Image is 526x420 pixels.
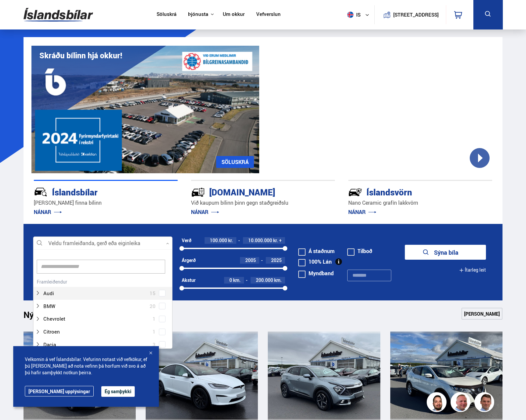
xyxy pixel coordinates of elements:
[191,186,311,197] div: [DOMAIN_NAME]
[150,301,156,311] span: 20
[191,199,335,207] p: Við kaupum bílinn þinn gegn staðgreiðslu
[345,5,374,25] button: is
[248,237,272,243] span: 10.000.000
[298,259,332,264] label: 100% Lán
[188,11,208,18] button: Þjónusta
[396,12,436,18] button: [STREET_ADDRESS]
[228,238,233,243] span: kr.
[298,248,335,254] label: Á staðnum
[182,238,191,243] div: Verð
[153,340,156,349] span: 3
[182,278,196,283] div: Akstur
[157,11,176,18] a: Söluskrá
[182,258,196,263] div: Árgerð
[345,12,361,18] span: is
[475,393,495,413] img: FbJEzSuNWCJXmdc-.webp
[348,208,376,216] a: NÁNAR
[25,386,94,396] a: [PERSON_NAME] upplýsingar
[39,51,122,60] h1: Skráðu bílinn hjá okkur!
[274,278,282,283] span: km.
[223,11,245,18] a: Um okkur
[348,186,469,197] div: Íslandsvörn
[298,271,334,276] label: Myndband
[428,393,448,413] img: nhp88E3Fdnt1Opn2.png
[5,3,25,23] button: Opna LiveChat spjallviðmót
[229,277,232,283] span: 0
[34,185,48,199] img: JRvxyua_JYH6wB4c.svg
[34,186,154,197] div: Íslandsbílar
[256,277,273,283] span: 200.000
[271,257,282,263] span: 2025
[452,393,471,413] img: siFngHWaQ9KaOqBr.png
[461,308,502,320] a: [PERSON_NAME]
[24,310,76,324] h1: Nýtt á skrá
[233,278,241,283] span: km.
[153,314,156,324] span: 1
[34,208,62,216] a: NÁNAR
[348,185,362,199] img: -Svtn6bYgwAsiwNX.svg
[256,11,281,18] a: Vefverslun
[34,199,178,207] p: [PERSON_NAME] finna bílinn
[245,257,256,263] span: 2005
[405,245,486,260] button: Sýna bíla
[210,237,227,243] span: 100.000
[31,46,259,173] img: eKx6w-_Home_640_.png
[459,263,486,278] button: Ítarleg leit
[101,386,135,397] button: Ég samþykki
[191,208,219,216] a: NÁNAR
[378,5,442,24] a: [STREET_ADDRESS]
[273,238,278,243] span: kr.
[153,327,156,337] span: 1
[348,199,492,207] p: Nano Ceramic grafín lakkvörn
[347,248,372,254] label: Tilboð
[24,4,93,26] img: G0Ugv5HjCgRt.svg
[191,185,205,199] img: tr5P-W3DuiFaO7aO.svg
[25,356,147,376] span: Velkomin á vef Íslandsbílar. Vefurinn notast við vefkökur, ef þú [PERSON_NAME] að nota vefinn þá ...
[216,156,254,168] a: SÖLUSKRÁ
[279,238,282,243] span: +
[150,289,156,298] span: 15
[347,12,354,18] img: svg+xml;base64,PHN2ZyB4bWxucz0iaHR0cDovL3d3dy53My5vcmcvMjAwMC9zdmciIHdpZHRoPSI1MTIiIGhlaWdodD0iNT...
